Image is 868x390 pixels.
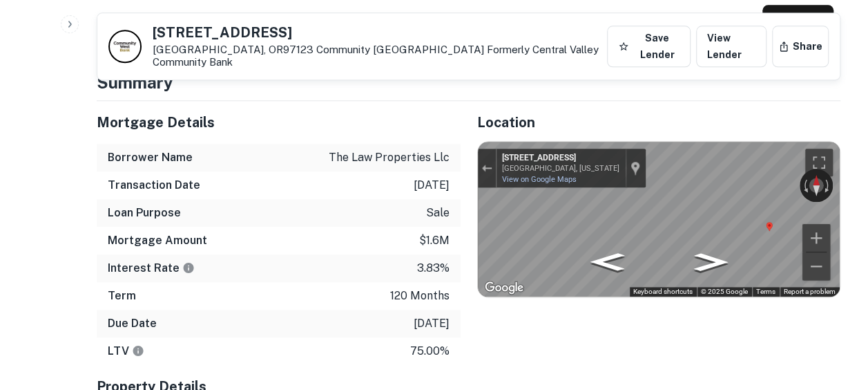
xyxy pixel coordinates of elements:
div: [STREET_ADDRESS] [502,153,619,164]
button: Rotate counterclockwise [800,169,809,202]
a: Terms (opens in new tab) [756,288,775,295]
path: Go West, SE Oak St [576,248,639,275]
p: the law properties llc [329,149,450,166]
h6: Interest Rate [108,260,195,277]
a: Report a problem [784,288,836,295]
h5: Location [477,112,841,133]
button: Share [772,26,829,67]
button: Keyboard shortcuts [633,287,693,297]
h5: [STREET_ADDRESS] [153,26,601,39]
h6: Due Date [108,315,157,332]
p: sale [426,205,450,221]
p: [DATE] [414,315,450,332]
div: [GEOGRAPHIC_DATA], [US_STATE] [502,164,619,173]
div: Street View [478,142,840,297]
h4: Summary [97,70,840,95]
button: Rotate clockwise [823,169,833,202]
button: Save Lender [607,26,691,67]
button: Toggle fullscreen view [805,149,833,176]
h6: Loan Purpose [108,205,181,221]
p: 120 months [390,288,450,304]
a: View Lender [696,26,766,67]
h5: Mortgage Details [97,112,461,133]
a: Community [GEOGRAPHIC_DATA] Formerly Central Valley Community Bank [153,44,599,68]
h6: Mortgage Amount [108,232,207,249]
button: Zoom in [802,224,830,252]
a: Open this area in Google Maps (opens a new window) [481,279,527,297]
a: View on Google Maps [502,175,577,184]
button: Exit the Street View [478,159,496,178]
p: [GEOGRAPHIC_DATA], OR97123 [153,44,601,68]
p: 3.83% [417,260,450,277]
p: $1.6m [419,232,450,249]
div: Map [478,142,840,297]
h6: Term [108,288,136,304]
h6: Borrower Name [108,149,193,166]
button: Zoom out [802,252,830,280]
img: Google [481,279,527,297]
iframe: Chat Widget [799,279,868,346]
p: 75.00% [410,343,450,360]
svg: LTVs displayed on the website are for informational purposes only and may be reported incorrectly... [132,344,144,357]
svg: The interest rates displayed on the website are for informational purposes only and may be report... [182,261,195,274]
p: [DATE] [414,177,450,194]
button: Download [762,5,833,30]
h6: LTV [108,343,144,360]
a: Show location on map [630,160,640,176]
button: Reset the view [809,169,823,202]
span: © 2025 Google [701,288,748,295]
path: Go East, Tualatin Valley Hwy [679,249,742,275]
h6: Transaction Date [108,177,200,194]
